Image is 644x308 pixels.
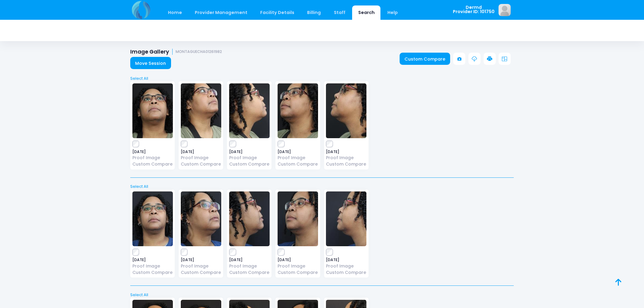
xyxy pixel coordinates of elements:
a: Proof Image [181,263,221,269]
span: [DATE] [181,258,221,262]
a: Custom Compare [326,269,366,276]
img: image [499,4,511,16]
a: Custom Compare [278,269,318,276]
a: Custom Compare [132,161,173,167]
a: Custom Compare [181,269,221,276]
img: image [132,191,173,246]
a: Proof Image [326,263,366,269]
a: Facility Details [254,5,300,20]
span: [DATE] [132,258,173,262]
span: [DATE] [278,258,318,262]
a: Proof Image [132,155,173,161]
a: Select All [128,184,516,190]
img: image [278,191,318,246]
a: Proof Image [181,155,221,161]
span: [DATE] [132,150,173,154]
span: [DATE] [229,150,270,154]
span: [DATE] [229,258,270,262]
a: Select All [128,292,516,298]
a: Proof Image [278,155,318,161]
img: image [181,83,221,138]
a: Proof Image [229,263,270,269]
a: Billing [301,5,327,20]
img: image [229,191,270,246]
h1: Image Gallery [130,49,222,55]
span: Dermd Provider ID: 101750 [453,5,495,14]
a: Proof Image [326,155,366,161]
a: Provider Management [189,5,253,20]
a: Proof Image [132,263,173,269]
img: image [326,83,366,138]
img: image [229,83,270,138]
span: [DATE] [181,150,221,154]
img: image [278,83,318,138]
span: [DATE] [278,150,318,154]
a: Proof Image [229,155,270,161]
a: Staff [328,5,351,20]
a: Custom Compare [326,161,366,167]
span: [DATE] [326,150,366,154]
a: Proof Image [278,263,318,269]
a: Custom Compare [229,161,270,167]
a: Custom Compare [278,161,318,167]
img: image [326,191,366,246]
a: Custom Compare [132,269,173,276]
span: [DATE] [326,258,366,262]
a: Help [382,5,404,20]
a: Search [352,5,380,20]
img: image [181,191,221,246]
a: Move Session [130,57,171,69]
a: Select All [128,75,516,82]
a: Home [162,5,188,20]
small: MONTAGUECHA01261982 [176,50,222,54]
a: Custom Compare [229,269,270,276]
a: Custom Compare [181,161,221,167]
a: Custom Compare [400,53,450,65]
img: image [132,83,173,138]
